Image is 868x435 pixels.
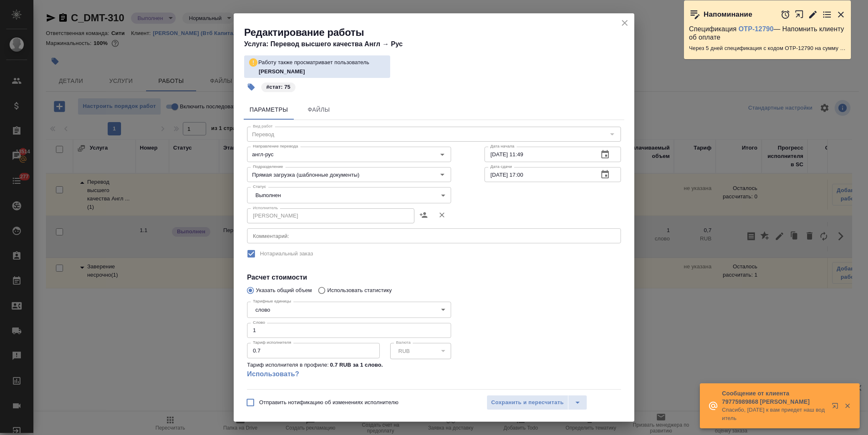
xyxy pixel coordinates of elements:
button: Open [437,149,448,160]
p: Сообщение от клиента 79775989868 [PERSON_NAME] [722,389,826,406]
div: слово [247,302,451,317]
span: Нотариальный заказ [260,250,313,258]
h4: Услуга: Перевод высшего качества Англ → Рус [244,39,634,49]
div: Выполнен [247,187,451,203]
p: #стат: 75 [266,83,290,91]
span: Отправить нотификацию об изменениях исполнителю [259,398,399,407]
button: Закрыть [839,402,856,410]
button: слово [253,306,273,313]
h2: Редактирование работы [244,26,634,39]
p: Напоминание [704,10,752,19]
div: split button [487,395,587,410]
p: 0.7 RUB за 1 слово . [330,361,383,369]
span: Файлы [299,105,339,115]
p: Спецификация — Напомнить клиенту об оплате [689,25,846,42]
button: Отложить [780,10,790,20]
button: Назначить [414,205,433,225]
a: Использовать? [247,369,451,379]
p: Спасибо, [DATE] к вам приедет наш водитель [722,406,826,422]
button: Перейти в todo [822,10,832,20]
button: Открыть в новой вкладке [827,397,847,417]
button: close [618,17,631,29]
span: Сохранить и пересчитать [491,398,564,407]
button: Удалить [433,205,451,225]
button: Выполнен [253,192,283,199]
button: Сохранить и пересчитать [487,395,568,410]
button: Редактировать [808,10,818,20]
button: Добавить тэг [242,78,260,96]
span: Параметры [249,105,289,115]
p: Попова Галина [259,67,386,76]
button: RUB [396,347,412,355]
b: [PERSON_NAME] [259,68,305,75]
button: Закрыть [836,10,846,20]
button: Открыть в новой вкладке [795,5,804,23]
p: Тариф исполнителя в профиле: [247,361,329,369]
div: RUB [390,343,452,359]
p: Через 5 дней спецификация с кодом OTP-12790 на сумму 359496 RUB будет просрочена [689,44,846,52]
h4: Расчет стоимости [247,272,621,282]
p: Работу также просматривает пользователь [258,58,369,67]
span: стат: 75 [260,83,296,90]
a: OTP-12790 [739,25,774,32]
button: Open [437,169,448,180]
